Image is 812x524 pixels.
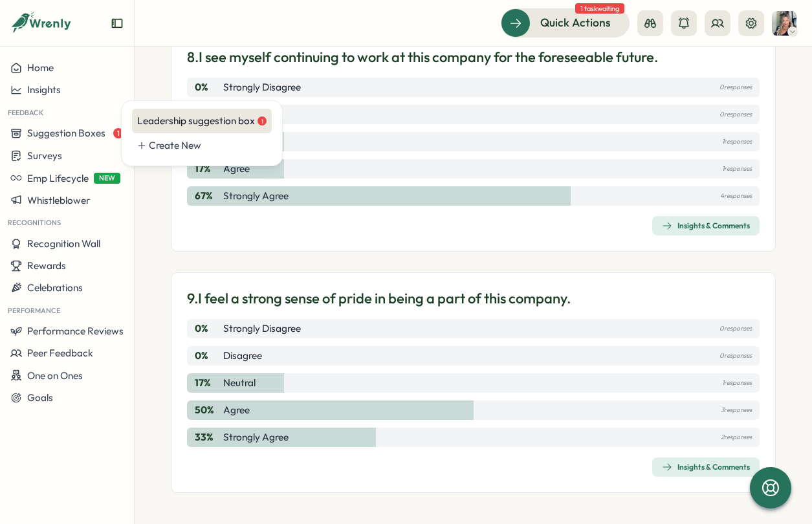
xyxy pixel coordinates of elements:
span: Recognition Wall [27,237,100,250]
p: 33 % [195,430,221,444]
a: Create New [132,133,272,158]
p: 67 % [195,189,221,203]
p: Neutral [223,376,256,390]
div: Insights & Comments [662,462,750,472]
p: Strongly Agree [223,189,289,203]
p: 9. I feel a strong sense of pride in being a part of this company. [187,289,571,309]
button: Insights & Comments [652,457,760,477]
span: Suggestion Boxes [27,127,105,139]
button: Expand sidebar [111,17,124,30]
p: 0 responses [719,80,752,94]
span: Home [27,61,54,74]
button: Quick Actions [501,8,630,37]
p: 0 responses [719,349,752,363]
p: 8. I see myself continuing to work at this company for the foreseeable future. [187,47,658,67]
span: Whistleblower [27,194,90,206]
span: Insights [27,83,61,96]
span: Emp Lifecycle [27,172,89,184]
p: 17 % [195,162,221,176]
span: Performance Reviews [27,325,124,337]
p: 0 % [195,80,221,94]
p: 1 responses [722,162,752,176]
p: Strongly Disagree [223,322,301,336]
img: Chris Quinn [772,11,796,36]
p: 0 responses [719,322,752,336]
button: Insights & Comments [652,216,760,235]
p: 2 responses [721,430,752,444]
span: One on Ones [27,369,83,382]
span: Rewards [27,259,66,272]
p: Strongly Agree [223,430,289,444]
p: Agree [223,403,250,417]
p: 0 % [195,322,221,336]
span: 1 [113,128,124,138]
p: 1 responses [722,135,752,149]
p: 0 responses [719,107,752,122]
span: 1 task waiting [575,3,624,14]
p: 17 % [195,376,221,390]
div: Leadership suggestion box [137,114,267,128]
p: Disagree [223,349,262,363]
p: Agree [223,162,250,176]
p: 4 responses [720,189,752,203]
div: Insights & Comments [662,221,750,231]
span: Surveys [27,149,62,162]
a: Leadership suggestion box1 [132,109,272,133]
span: Goals [27,391,53,404]
p: 0 % [195,349,221,363]
p: 1 responses [722,376,752,390]
span: Peer Feedback [27,347,93,359]
span: Celebrations [27,281,83,294]
span: NEW [94,173,120,184]
p: 50 % [195,403,221,417]
div: Create New [149,138,267,153]
span: Quick Actions [540,14,611,31]
p: 3 responses [721,403,752,417]
span: 1 [258,116,267,126]
p: Strongly Disagree [223,80,301,94]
